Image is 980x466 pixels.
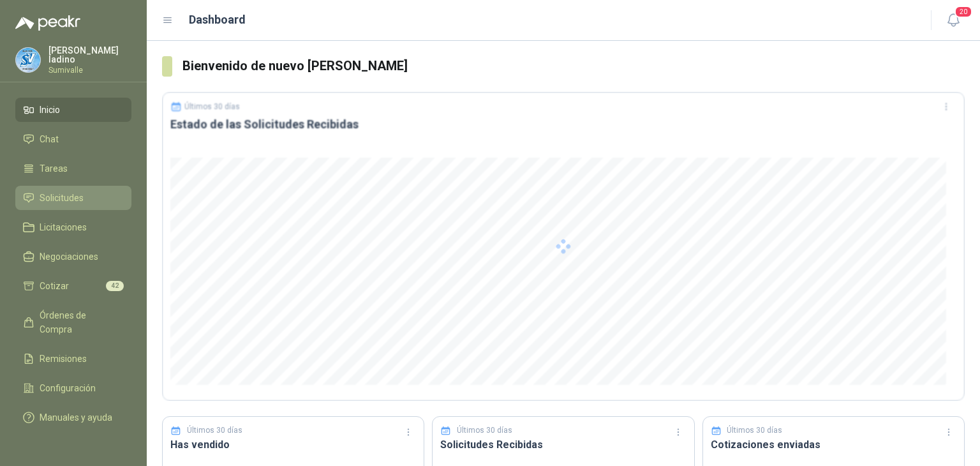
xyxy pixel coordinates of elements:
a: Cotizar42 [15,274,131,298]
span: Chat [40,132,59,146]
h3: Cotizaciones enviadas [711,437,956,453]
span: Licitaciones [40,220,87,234]
span: Negociaciones [40,250,98,264]
a: Tareas [15,156,131,181]
span: 42 [106,281,124,291]
span: Manuales y ayuda [40,410,112,425]
h3: Solicitudes Recibidas [440,437,686,453]
img: Company Logo [16,48,40,72]
span: Órdenes de Compra [40,308,119,336]
a: Manuales y ayuda [15,405,131,430]
a: Configuración [15,376,131,400]
a: Chat [15,127,131,151]
a: Órdenes de Compra [15,303,131,342]
span: Remisiones [40,352,87,366]
h3: Bienvenido de nuevo [PERSON_NAME] [182,56,965,76]
p: Sumivalle [48,66,131,74]
p: Últimos 30 días [187,425,242,437]
a: Inicio [15,98,131,122]
p: Últimos 30 días [457,425,512,437]
p: [PERSON_NAME] ladino [48,46,131,64]
span: Inicio [40,103,60,117]
button: 20 [942,9,965,32]
span: Tareas [40,162,68,176]
a: Solicitudes [15,186,131,210]
span: Cotizar [40,279,69,293]
a: Remisiones [15,347,131,371]
img: Logo peakr [15,15,80,31]
span: 20 [954,6,972,18]
span: Solicitudes [40,191,84,205]
h1: Dashboard [189,11,246,29]
h3: Has vendido [170,437,416,453]
p: Últimos 30 días [727,425,782,437]
span: Configuración [40,381,96,395]
a: Licitaciones [15,215,131,239]
a: Negociaciones [15,244,131,269]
